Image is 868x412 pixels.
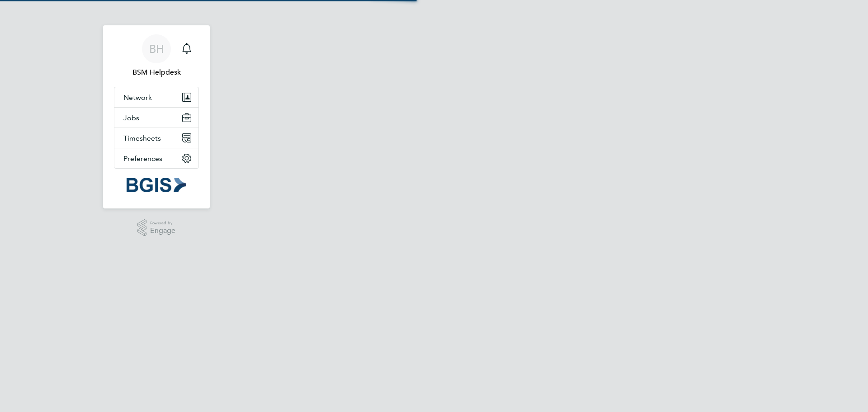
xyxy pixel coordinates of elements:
button: Timesheets [114,128,198,148]
span: Preferences [123,154,162,163]
span: BSM Helpdesk [114,67,199,78]
button: Jobs [114,108,198,128]
nav: Main navigation [103,25,210,208]
button: Network [114,87,198,107]
img: bgis-logo-retina.png [127,178,186,192]
span: Powered by [150,219,175,227]
a: Powered byEngage [137,219,176,237]
span: Network [123,93,152,102]
button: Preferences [114,148,198,168]
a: BHBSM Helpdesk [114,34,199,78]
a: Go to home page [114,178,199,192]
span: Engage [150,227,175,235]
span: BH [149,43,164,55]
span: Timesheets [123,134,161,142]
span: Jobs [123,114,139,122]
